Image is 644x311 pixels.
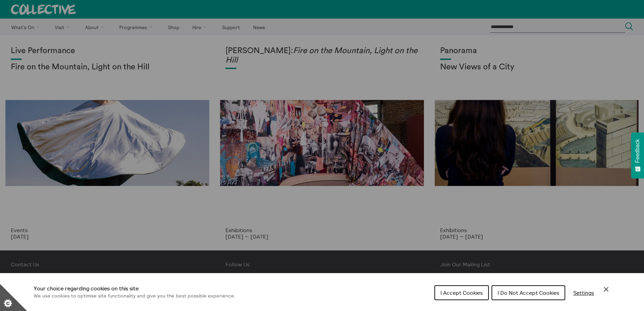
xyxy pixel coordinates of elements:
[635,139,641,163] span: Feedback
[440,289,483,296] span: I Accept Cookies
[568,286,599,299] button: Settings
[492,285,565,300] button: I Do Not Accept Cookies
[34,292,235,300] p: We use cookies to optimise site functionality and give you the best possible experience.
[602,285,610,293] button: Close Cookie Control
[34,284,235,292] h1: Your choice regarding cookies on this site
[573,289,594,296] span: Settings
[631,132,644,178] button: Feedback - Show survey
[498,289,559,296] span: I Do Not Accept Cookies
[434,285,489,300] button: I Accept Cookies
